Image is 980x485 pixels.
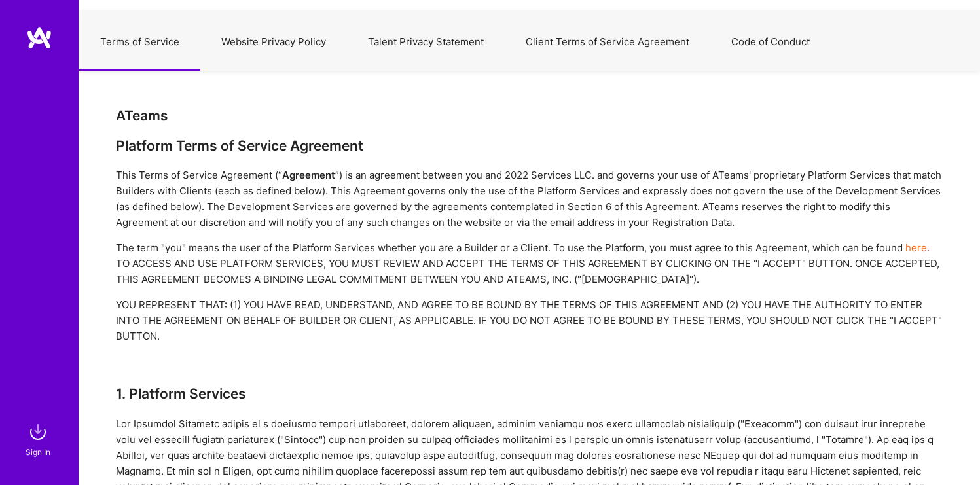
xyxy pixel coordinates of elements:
h3: 1. Platform Services [116,386,943,402]
a: sign inSign In [27,419,51,459]
img: logo [26,26,52,50]
button: Talent Privacy Statement [347,13,505,71]
div: ATeams [116,107,943,124]
div: The term "you" means the user of the Platform Services whether you are a Builder or a Client. To ... [116,240,943,287]
strong: Agreement [282,169,335,181]
button: Code of Conduct [710,13,831,71]
button: Website Privacy Policy [200,13,347,71]
img: sign in [25,419,51,445]
div: Platform Terms of Service Agreement [116,137,943,154]
div: YOU REPRESENT THAT: (1) YOU HAVE READ, UNDERSTAND, AND AGREE TO BE BOUND BY THE TERMS OF THIS AGR... [116,297,943,344]
a: here [905,242,927,254]
button: Client Terms of Service Agreement [505,13,710,71]
button: Terms of Service [79,13,200,71]
div: Sign In [26,445,50,459]
div: This Terms of Service Agreement (“ ”) is an agreement between you and 2022 Services LLC. and gove... [116,168,943,230]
